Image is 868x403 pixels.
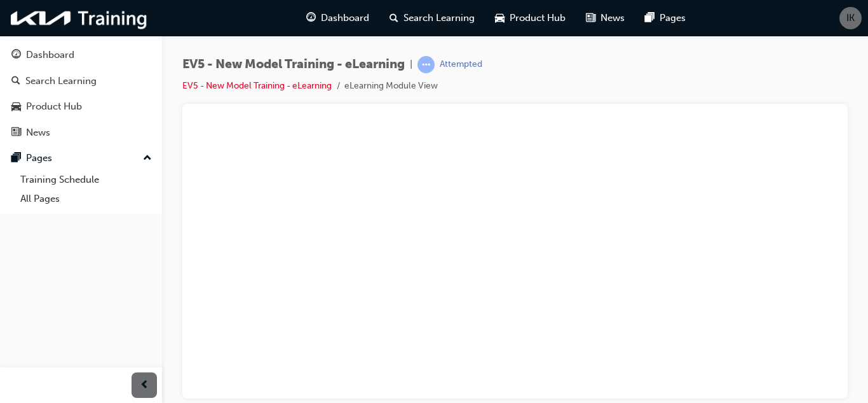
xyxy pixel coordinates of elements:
[11,50,21,61] span: guage-icon
[182,57,405,72] span: EV5 - New Model Training - eLearning
[26,99,82,114] div: Product Hub
[660,11,686,25] span: Pages
[417,56,435,73] span: learningRecordVerb_ATTEMPT-icon
[5,41,157,146] button: DashboardSearch LearningProduct HubNews
[5,95,157,118] a: Product Hub
[485,5,576,31] a: car-iconProduct Hub
[379,5,485,31] a: search-iconSearch Learning
[586,10,595,26] span: news-icon
[403,11,475,25] span: Search Learning
[576,5,635,31] a: news-iconNews
[143,150,152,167] span: up-icon
[410,57,412,72] span: |
[321,11,369,25] span: Dashboard
[26,48,74,62] div: Dashboard
[15,189,157,209] a: All Pages
[5,146,157,170] button: Pages
[11,153,21,164] span: pages-icon
[5,69,157,93] a: Search Learning
[344,79,438,94] li: eLearning Module View
[846,11,855,25] span: IK
[11,127,21,139] span: news-icon
[15,170,157,190] a: Training Schedule
[600,11,625,25] span: News
[26,151,52,166] div: Pages
[510,11,566,25] span: Product Hub
[296,5,379,31] a: guage-iconDashboard
[25,74,97,88] div: Search Learning
[635,5,696,31] a: pages-iconPages
[390,10,398,26] span: search-icon
[11,76,20,87] span: search-icon
[11,101,21,113] span: car-icon
[5,43,157,67] a: Dashboard
[440,59,482,71] div: Attempted
[5,121,157,145] a: News
[306,10,316,26] span: guage-icon
[495,10,505,26] span: car-icon
[182,80,332,91] a: EV5 - New Model Training - eLearning
[26,125,50,140] div: News
[140,378,149,393] span: prev-icon
[645,10,654,26] span: pages-icon
[839,7,862,29] button: IK
[6,5,153,31] img: kia-training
